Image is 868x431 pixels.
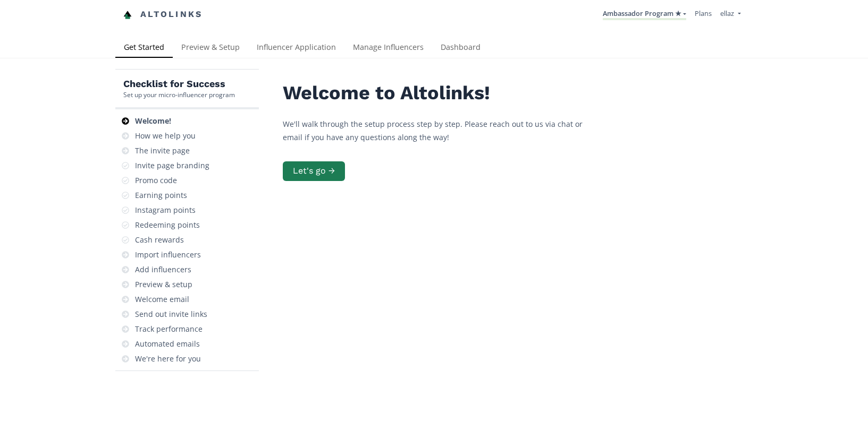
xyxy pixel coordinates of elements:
[283,82,602,104] h2: Welcome to Altolinks!
[135,190,187,201] div: Earning points
[135,220,200,230] div: Redeeming points
[135,160,209,171] div: Invite page branding
[135,145,190,156] div: The invite page
[135,249,201,260] div: Import influencers
[695,8,712,18] a: Plans
[135,339,200,349] div: Automated emails
[123,90,235,99] div: Set up your micro-influencer program
[173,38,248,59] a: Preview & Setup
[135,294,189,305] div: Welcome email
[283,117,602,144] p: We'll walk through the setup process step by step. Please reach out to us via chat or email if yo...
[135,131,196,141] div: How we help you
[123,6,203,23] a: Altolinks
[283,161,345,181] button: Let's go →
[123,77,235,90] h5: Checklist for Success
[720,8,740,21] a: ellaz
[135,309,207,320] div: Send out invite links
[720,8,734,18] span: ellaz
[248,38,344,59] a: Influencer Application
[344,38,432,59] a: Manage Influencers
[135,116,171,126] div: Welcome!
[432,38,489,59] a: Dashboard
[123,11,132,19] img: favicon-32x32.png
[135,264,191,275] div: Add influencers
[135,279,192,290] div: Preview & setup
[135,354,201,364] div: We're here for you
[135,235,184,245] div: Cash rewards
[135,175,177,186] div: Promo code
[115,38,173,59] a: Get Started
[603,8,686,20] a: Ambassador Program ★
[135,324,203,334] div: Track performance
[135,205,196,215] div: Instagram points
